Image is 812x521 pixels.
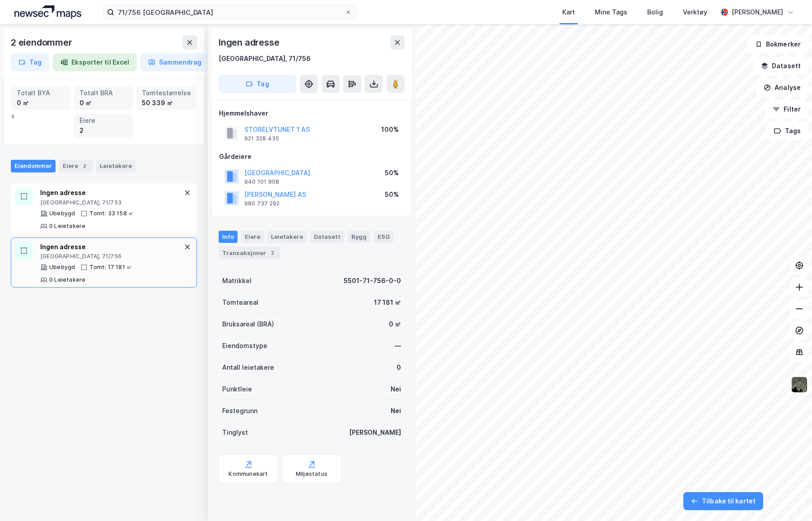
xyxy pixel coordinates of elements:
[791,376,808,393] img: 9k=
[397,362,401,373] div: 0
[219,151,404,162] div: Gårdeiere
[222,405,257,416] div: Festegrunn
[219,35,281,50] div: Ingen adresse
[11,53,49,71] button: Tag
[53,53,137,71] button: Eksporter til Excel
[385,189,399,200] div: 50%
[49,210,75,217] div: Ubebygd
[79,116,128,126] div: Eiere
[222,362,274,373] div: Antall leietakere
[11,86,196,138] div: 0
[267,231,307,242] div: Leietakere
[391,405,401,416] div: Nei
[391,384,401,395] div: Nei
[562,7,575,18] div: Kart
[142,88,191,98] div: Tomtestørrelse
[344,275,401,286] div: 5501-71-756-0-0
[219,231,238,242] div: Info
[222,384,252,395] div: Punktleie
[17,98,65,108] div: 0 ㎡
[595,7,627,18] div: Mine Tags
[349,427,401,438] div: [PERSON_NAME]
[89,210,134,217] div: Tomt: 33 158 ㎡
[222,297,258,308] div: Tomteareal
[244,200,280,207] div: 980 737 292
[140,53,209,71] button: Sammendrag
[767,478,812,521] iframe: Chat Widget
[40,199,182,206] div: [GEOGRAPHIC_DATA], 71/753
[389,319,401,330] div: 0 ㎡
[17,88,65,98] div: Totalt BYA
[395,340,401,351] div: —
[79,88,128,98] div: Totalt BRA
[222,340,267,351] div: Eiendomstype
[219,247,280,259] div: Transaksjoner
[219,75,296,93] button: Tag
[374,231,393,242] div: ESG
[79,98,128,108] div: 0 ㎡
[683,7,707,18] div: Verktøy
[142,98,191,108] div: 50 339 ㎡
[222,275,252,286] div: Matrikkel
[40,242,182,252] div: Ingen adresse
[49,223,85,230] div: 0 Leietakere
[40,187,182,198] div: Ingen adresse
[80,162,89,171] div: 2
[268,248,277,257] div: 2
[381,124,399,135] div: 100%
[89,264,132,271] div: Tomt: 17 181 ㎡
[244,178,279,186] div: 940 101 808
[40,253,182,260] div: [GEOGRAPHIC_DATA], 71/756
[11,160,56,172] div: Eiendommer
[310,231,344,242] div: Datasett
[296,470,327,478] div: Miljøstatus
[765,100,808,118] button: Filter
[79,126,128,135] div: 2
[222,319,274,330] div: Bruksareal (BRA)
[244,135,279,142] div: 921 328 435
[647,7,663,18] div: Bolig
[11,35,74,50] div: 2 eiendommer
[219,108,404,119] div: Hjemmelshaver
[59,160,93,172] div: Eiere
[732,7,783,18] div: [PERSON_NAME]
[747,35,808,53] button: Bokmerker
[222,427,248,438] div: Tinglyst
[96,160,135,172] div: Leietakere
[49,276,85,284] div: 0 Leietakere
[385,167,399,178] div: 50%
[756,79,808,97] button: Analyse
[767,478,812,521] div: Kontrollprogram for chat
[241,231,264,242] div: Eiere
[114,5,345,19] input: Søk på adresse, matrikkel, gårdeiere, leietakere eller personer
[14,5,81,19] img: logo.a4113a55bc3d86da70a041830d287a7e.svg
[229,470,268,478] div: Kommunekart
[766,122,808,140] button: Tags
[49,264,75,271] div: Ubebygd
[219,53,311,64] div: [GEOGRAPHIC_DATA], 71/756
[683,492,763,510] button: Tilbake til kartet
[374,297,401,308] div: 17 181 ㎡
[348,231,370,242] div: Bygg
[753,57,808,75] button: Datasett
